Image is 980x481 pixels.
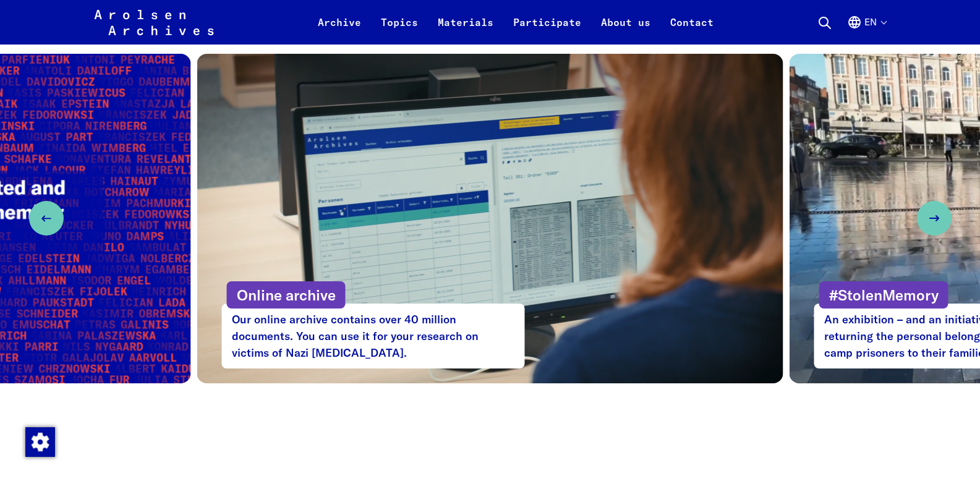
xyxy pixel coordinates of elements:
div: Change consent [25,427,54,456]
a: Participate [503,15,591,45]
nav: Primary [308,7,723,37]
button: Previous slide [29,201,64,236]
a: Online archiveOur online archive contains over 40 million documents. You can use it for your rese... [197,54,783,383]
a: Topics [371,15,428,45]
p: Online archive [227,281,346,309]
li: 1 / 4 [197,54,783,383]
button: English, language selection [847,15,886,45]
a: About us [591,15,660,45]
p: #StolenMemory [819,281,948,309]
a: Archive [308,15,371,45]
a: Contact [660,15,723,45]
a: Materials [428,15,503,45]
button: Next slide [917,201,952,236]
img: Change consent [25,427,55,457]
p: Our online archive contains over 40 million documents. You can use it for your research on victim... [222,304,525,368]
